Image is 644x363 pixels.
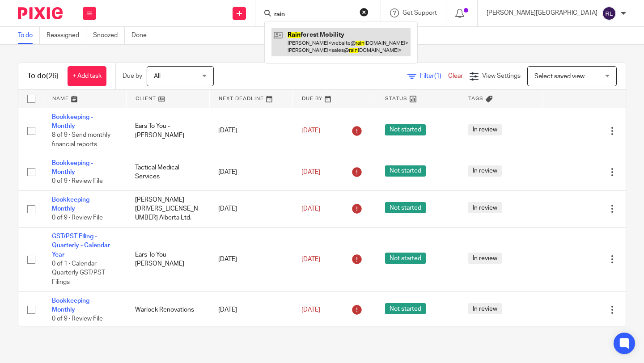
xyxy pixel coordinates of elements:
[52,233,110,258] a: GST/PST Filing - Quarterly - Calendar Year
[385,124,426,135] span: Not started
[52,160,93,175] a: Bookkeeping - Monthly
[18,7,63,19] img: Pixie
[434,73,441,79] span: (1)
[46,72,59,80] span: (26)
[93,27,125,44] a: Snoozed
[385,253,426,264] span: Not started
[482,73,521,79] span: View Settings
[154,73,161,80] span: All
[126,291,209,328] td: Warlock Renovations
[18,27,40,44] a: To do
[534,73,585,80] span: Select saved view
[209,190,292,227] td: [DATE]
[273,11,354,19] input: Search
[385,303,426,314] span: Not started
[301,256,320,262] span: [DATE]
[131,27,153,44] a: Done
[301,206,320,212] span: [DATE]
[468,165,502,177] span: In review
[301,169,320,175] span: [DATE]
[47,27,86,44] a: Reassigned
[52,178,103,184] span: 0 of 9 · Review File
[402,10,437,16] span: Get Support
[52,261,105,285] span: 0 of 1 · Calendar Quarterly GST/PST Filings
[27,72,59,81] h1: To do
[487,8,597,17] p: [PERSON_NAME][GEOGRAPHIC_DATA]
[301,127,320,134] span: [DATE]
[468,202,502,213] span: In review
[126,108,209,154] td: Ears To You - [PERSON_NAME]
[448,73,463,79] a: Clear
[209,108,292,154] td: [DATE]
[209,291,292,328] td: [DATE]
[468,96,483,101] span: Tags
[468,303,502,314] span: In review
[52,316,103,322] span: 0 of 9 · Review File
[301,307,320,313] span: [DATE]
[420,73,448,79] span: Filter
[52,215,103,221] span: 0 of 9 · Review File
[468,253,502,264] span: In review
[52,197,93,212] a: Bookkeeping - Monthly
[209,227,292,291] td: [DATE]
[68,66,106,86] a: + Add task
[52,132,110,148] span: 8 of 9 · Send monthly financial reports
[126,190,209,227] td: [PERSON_NAME] - [DRIVERS_LICENSE_NUMBER] Alberta Ltd.
[209,154,292,190] td: [DATE]
[52,114,93,129] a: Bookkeeping - Monthly
[126,154,209,190] td: Tactical Medical Services
[385,165,426,177] span: Not started
[602,6,616,21] img: svg%3E
[360,8,369,17] button: Clear
[52,298,93,313] a: Bookkeeping - Monthly
[468,124,502,135] span: In review
[126,227,209,291] td: Ears To You - [PERSON_NAME]
[123,72,142,80] p: Due by
[385,202,426,213] span: Not started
